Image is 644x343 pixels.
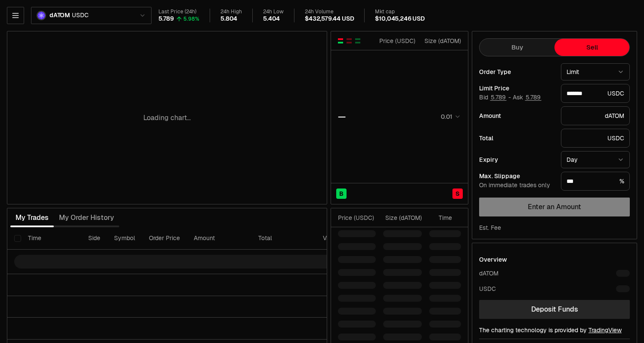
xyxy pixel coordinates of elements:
[338,213,376,222] div: Price ( USDC )
[337,37,344,44] button: Show Buy and Sell Orders
[479,223,501,232] div: Est. Fee
[377,37,415,45] div: Price ( USDC )
[375,9,424,15] div: Mkt cap
[479,94,511,102] span: Bid -
[263,9,284,15] div: 24h Low
[479,135,554,141] div: Total
[346,37,353,44] button: Show Sell Orders Only
[81,227,107,250] th: Side
[561,63,630,80] button: Limit
[479,255,507,264] div: Overview
[513,94,542,102] span: Ask
[187,227,251,250] th: Amount
[479,157,554,163] div: Expiry
[54,209,119,226] button: My Order History
[158,15,174,23] div: 5.789
[479,326,630,334] div: The charting technology is provided by
[561,151,630,168] button: Day
[479,300,630,319] a: Deposit Funds
[490,94,507,101] button: 5.789
[479,269,498,278] div: dATOM
[479,173,554,179] div: Max. Slippage
[220,15,237,23] div: 5.804
[561,172,630,191] div: %
[525,94,542,101] button: 5.789
[316,227,345,250] th: Value
[429,213,452,222] div: Time
[305,15,354,23] div: $432,579.44 USD
[37,11,46,20] img: dATOM.svg
[107,227,142,250] th: Symbol
[263,15,280,23] div: 5.404
[479,182,554,189] div: On immediate trades only
[423,37,461,45] div: Size ( dATOM )
[143,113,191,123] p: Loading chart...
[479,284,496,293] div: USDC
[339,189,344,198] span: B
[383,213,422,222] div: Size ( dATOM )
[588,326,622,334] a: TradingView
[142,227,187,250] th: Order Price
[561,129,630,148] div: USDC
[50,12,70,19] span: dATOM
[14,235,21,242] button: Select all
[480,39,554,56] button: Buy
[455,189,460,198] span: S
[479,69,554,75] div: Order Type
[479,85,554,91] div: Limit Price
[72,12,88,19] span: USDC
[438,111,461,122] button: 0.01
[305,9,354,15] div: 24h Volume
[375,15,424,23] div: $10,045,246 USD
[561,84,630,103] div: USDC
[354,37,361,44] button: Show Buy Orders Only
[338,111,346,123] div: —
[158,9,199,15] div: Last Price (24h)
[251,227,316,250] th: Total
[21,227,81,250] th: Time
[220,9,242,15] div: 24h High
[561,106,630,125] div: dATOM
[10,209,54,226] button: My Trades
[479,113,554,119] div: Amount
[554,39,629,56] button: Sell
[183,15,199,22] div: 5.98%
